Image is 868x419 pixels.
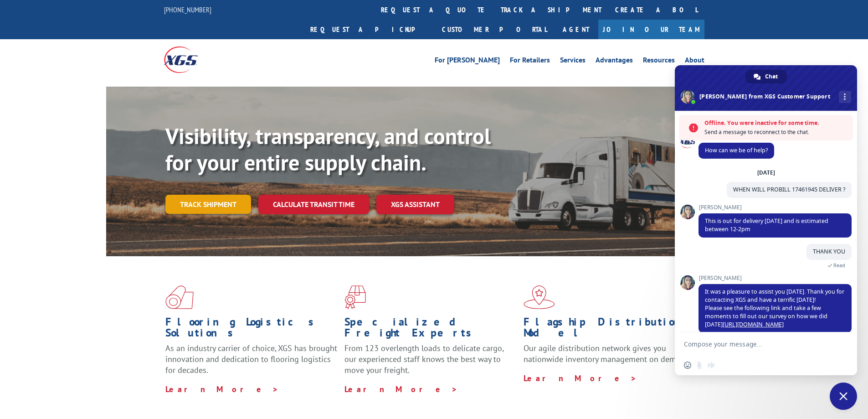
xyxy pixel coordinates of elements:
span: This is out for delivery [DATE] and is estimated between 12-2pm [705,217,828,233]
b: Visibility, transparency, and control for your entire supply chain. [165,122,491,176]
a: Services [560,57,586,67]
span: THANK YOU [813,248,845,255]
a: For Retailers [510,57,550,67]
img: xgs-icon-flagship-distribution-model-red [524,285,555,309]
span: Chat [765,70,778,83]
p: From 123 overlength loads to delicate cargo, our experienced staff knows the best way to move you... [344,343,517,383]
span: Send a message to reconnect to the chat. [704,128,848,137]
span: WHEN WILL PROBILL 17461945 DELIVER ? [733,186,845,193]
a: Request a pickup [303,20,435,39]
a: Learn More > [524,373,637,383]
span: As an industry carrier of choice, XGS has brought innovation and dedication to flooring logistics... [165,343,337,375]
img: xgs-icon-total-supply-chain-intelligence-red [165,285,194,309]
a: For [PERSON_NAME] [435,57,500,67]
span: [PERSON_NAME] [699,275,852,281]
a: Close chat [830,383,857,410]
a: Join Our Team [598,20,704,39]
h1: Specialized Freight Experts [344,316,517,343]
a: Customer Portal [435,20,554,39]
span: Insert an emoji [684,362,691,369]
a: Track shipment [165,195,251,214]
a: Calculate transit time [258,195,369,214]
img: xgs-icon-focused-on-flooring-red [344,285,366,309]
span: Read [833,262,845,269]
a: [URL][DOMAIN_NAME] [723,321,784,328]
a: Learn More > [165,384,279,394]
span: [PERSON_NAME] [699,204,852,211]
a: Advantages [596,57,633,67]
a: XGS ASSISTANT [376,195,454,214]
a: [PHONE_NUMBER] [164,5,211,14]
span: How can we be of help? [705,146,768,154]
span: Offline. You were inactive for some time. [704,119,848,128]
a: Resources [643,57,675,67]
a: Learn More > [344,384,458,394]
div: [DATE] [757,170,775,176]
h1: Flagship Distribution Model [524,316,696,343]
h1: Flooring Logistics Solutions [165,316,338,343]
a: Chat [745,70,787,83]
span: It was a pleasure to assist you [DATE]. Thank you for contacting XGS and have a terrific [DATE]! ... [705,288,844,328]
textarea: Compose your message... [684,332,830,355]
a: Agent [554,20,598,39]
a: About [685,57,704,67]
span: Our agile distribution network gives you nationwide inventory management on demand. [524,343,691,364]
